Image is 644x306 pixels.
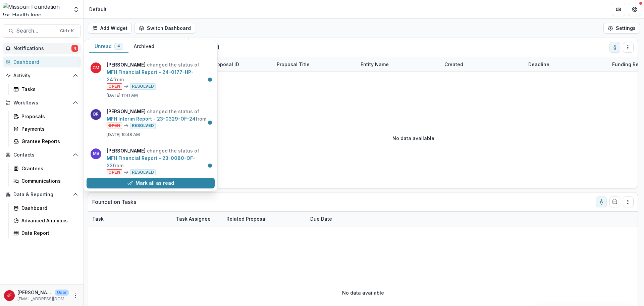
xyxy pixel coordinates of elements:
[306,212,357,226] div: Due Date
[21,217,75,224] div: Advanced Analytics
[440,57,524,72] div: Created
[107,61,211,90] p: changed the status of from
[107,69,194,82] a: MFH Financial Report - 24-0177-HP-24
[273,61,314,68] div: Proposal Title
[3,24,81,38] button: Search...
[172,212,222,226] div: Task Assignee
[222,215,271,222] div: Related Proposal
[11,136,81,147] a: Grantee Reports
[107,147,211,176] p: changed the status of from
[55,290,69,296] p: User
[172,215,215,222] div: Task Assignee
[87,178,215,188] button: Mark all as read
[11,215,81,226] a: Advanced Analytics
[107,116,196,122] a: MFH Interim Report - 23-0329-OF-24
[21,229,75,236] div: Data Report
[612,3,625,16] button: Partners
[3,97,81,108] button: Open Workflows
[3,70,81,81] button: Open Activity
[13,46,71,51] span: Notifications
[128,40,160,53] button: Archived
[524,57,608,72] div: Deadline
[59,27,75,35] div: Ctrl + K
[88,215,108,222] div: Task
[13,73,70,79] span: Activity
[92,39,137,55] p: Temelio proposals
[609,42,620,53] button: toggle-assigned-to-me
[71,292,79,300] button: More
[21,205,75,212] div: Dashboard
[440,61,467,68] div: Created
[135,23,195,34] button: Switch Dashboard
[342,289,384,296] p: No data available
[392,135,434,142] p: No data available
[107,108,211,129] p: changed the status of from
[273,57,357,72] div: Proposal Title
[357,61,393,68] div: Entity Name
[71,45,78,52] span: 4
[596,196,607,207] button: toggle-assigned-to-me
[189,57,273,72] div: Internal Proposal ID
[71,3,81,16] button: Open entity switcher
[623,42,634,53] button: Drag
[21,113,75,120] div: Proposals
[21,86,75,93] div: Tasks
[200,43,250,51] p: Draft ( 0 )
[11,84,81,95] a: Tasks
[21,125,75,132] div: Payments
[11,175,81,186] a: Communications
[88,212,172,226] div: Task
[107,155,195,168] a: MFH Financial Report - 23-0080-OF-23
[89,40,128,53] button: Unread
[17,296,69,302] p: [EMAIL_ADDRESS][DOMAIN_NAME]
[13,152,70,158] span: Contacts
[609,196,620,207] button: Calendar
[3,189,81,200] button: Open Data & Reporting
[11,123,81,134] a: Payments
[89,6,107,13] div: Default
[3,149,81,160] button: Open Contacts
[117,44,120,48] span: 4
[623,196,634,207] button: Drag
[357,57,440,72] div: Entity Name
[16,28,56,34] span: Search...
[11,111,81,122] a: Proposals
[222,212,306,226] div: Related Proposal
[13,192,70,198] span: Data & Reporting
[11,203,81,214] a: Dashboard
[11,163,81,174] a: Grantees
[92,198,136,206] p: Foundation Tasks
[21,138,75,145] div: Grantee Reports
[88,23,132,34] button: Add Widget
[11,227,81,238] a: Data Report
[628,3,641,16] button: Get Help
[524,61,553,68] div: Deadline
[3,56,81,68] a: Dashboard
[603,23,640,34] button: Settings
[3,3,69,16] img: Missouri Foundation for Health logo
[3,43,81,54] button: Notifications4
[21,165,75,172] div: Grantees
[306,215,336,222] div: Due Date
[17,289,52,296] p: [PERSON_NAME]
[13,58,75,65] div: Dashboard
[7,293,12,298] div: Jake Frydman
[21,177,75,184] div: Communications
[87,4,109,14] nav: breadcrumb
[13,100,70,106] span: Workflows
